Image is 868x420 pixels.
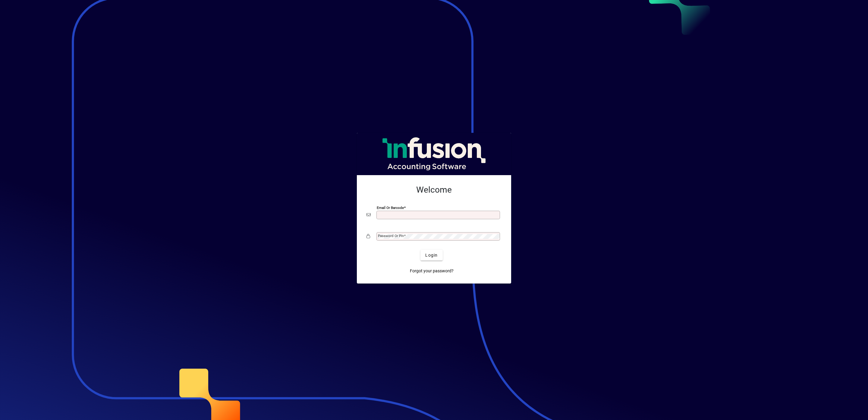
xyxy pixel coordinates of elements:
[425,252,438,258] span: Login
[366,185,502,195] h2: Welcome
[378,234,404,238] mat-label: Password or Pin
[410,268,454,274] span: Forgot your password?
[407,265,456,276] a: Forgot your password?
[420,250,442,261] button: Login
[377,206,404,210] mat-label: Email or Barcode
